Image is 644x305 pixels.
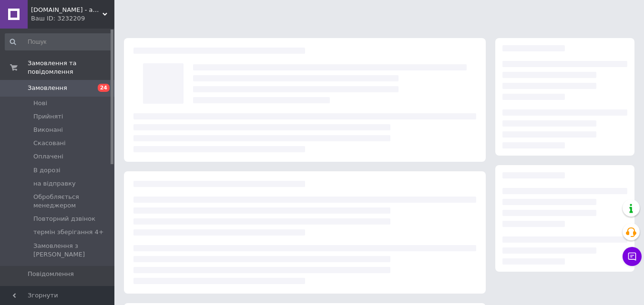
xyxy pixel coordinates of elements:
span: Повторний дзвінок [33,215,95,223]
span: 24 [98,84,110,92]
span: Оплачені [33,152,63,161]
span: Mandarinka-shop.in.ua - автоаксесуари [31,6,102,14]
button: Чат з покупцем [623,247,642,266]
span: на відправку [33,179,76,188]
span: термін зберігання 4+ [33,228,104,236]
span: Виконані [33,126,63,134]
span: Замовлення [28,84,67,92]
input: Пошук [5,33,112,50]
div: Ваш ID: 3232209 [31,14,114,23]
span: Обробляється менеджером [33,193,112,210]
span: Замовлення та повідомлення [28,59,114,76]
span: Нові [33,99,47,108]
span: Повідомлення [28,270,74,278]
span: Замовлення з [PERSON_NAME] [33,242,112,259]
span: В дорозі [33,166,61,175]
span: Скасовані [33,139,66,148]
span: Прийняті [33,112,63,121]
